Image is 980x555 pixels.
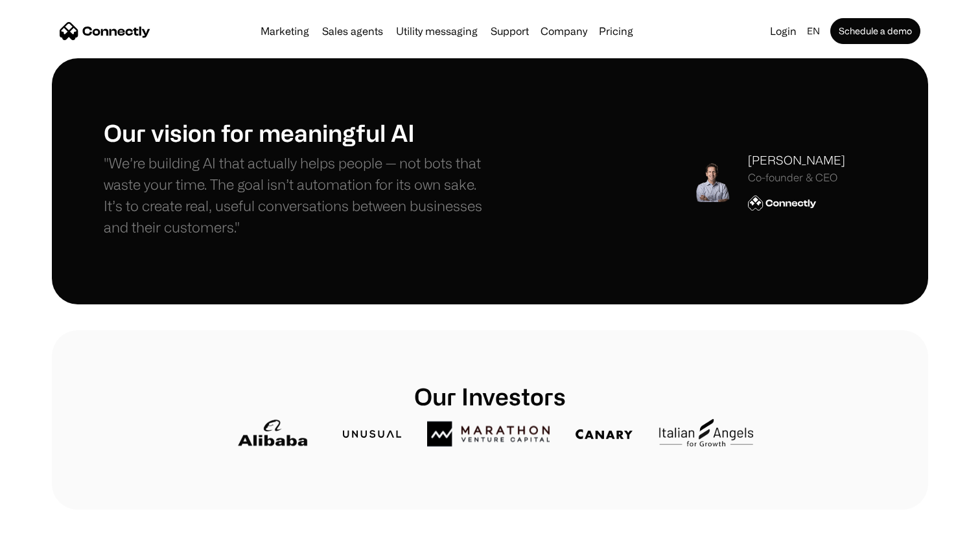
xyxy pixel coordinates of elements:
div: [PERSON_NAME] [748,152,845,169]
ul: Language list [26,532,78,550]
p: "We’re building AI that actually helps people — not bots that waste your time. The goal isn’t aut... [104,152,490,238]
a: Schedule a demo [830,18,920,44]
div: Co-founder & CEO [748,172,845,184]
a: Marketing [255,26,314,36]
a: Sales agents [317,26,388,36]
a: Pricing [594,26,638,36]
div: Company [541,22,587,40]
div: Company [537,22,591,40]
a: Utility messaging [391,26,483,36]
h1: Our Investors [227,382,753,410]
h1: Our vision for meaningful AI [104,119,490,146]
a: home [60,21,150,41]
a: Support [485,26,534,36]
a: Login [765,22,802,40]
aside: Language selected: English [13,531,78,550]
div: en [802,22,828,40]
div: en [807,22,820,40]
